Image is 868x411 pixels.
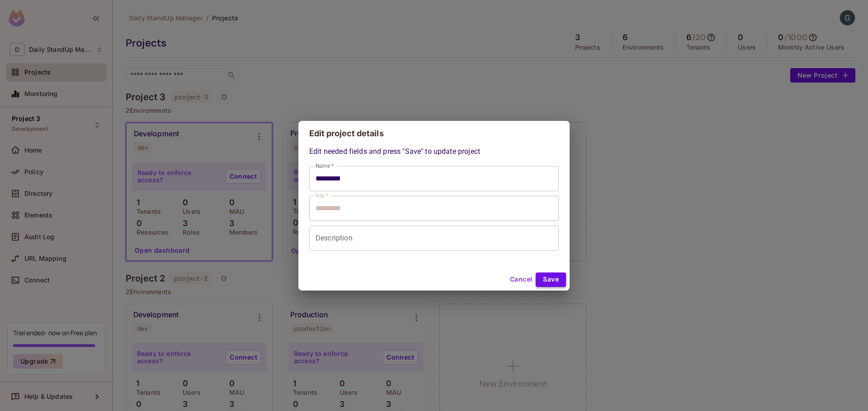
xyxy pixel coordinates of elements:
[298,121,570,146] h2: Edit project details
[536,272,566,287] button: Save
[316,192,328,199] label: Key *
[316,162,334,170] label: Name *
[309,146,559,251] div: Edit needed fields and press "Save" to update project
[506,272,536,287] button: Cancel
